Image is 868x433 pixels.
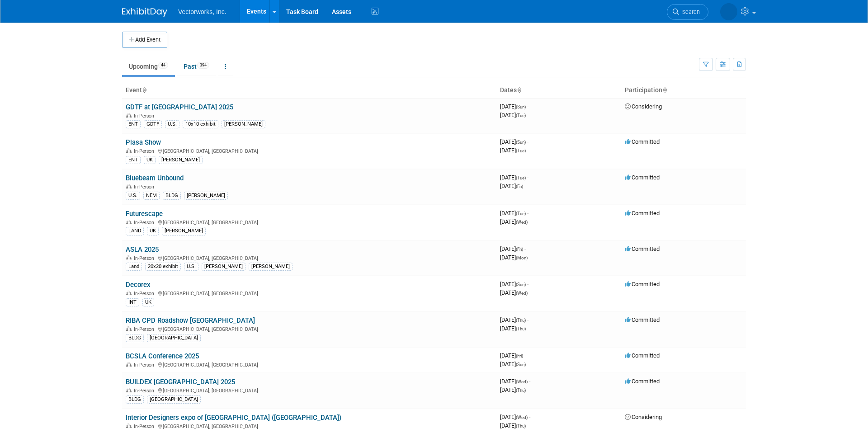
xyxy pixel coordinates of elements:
[126,325,493,332] div: [GEOGRAPHIC_DATA], [GEOGRAPHIC_DATA]
[122,83,496,98] th: Event
[126,281,151,289] a: Decorex
[500,147,526,154] span: [DATE]
[500,245,526,252] span: [DATE]
[159,156,203,164] div: [PERSON_NAME]
[527,210,528,216] span: -
[142,86,146,94] a: Sort by Event Name
[625,210,660,216] span: Committed
[126,316,255,325] a: RIBA CPD Roadshow [GEOGRAPHIC_DATA]
[625,414,662,420] span: Considering
[126,352,199,360] a: BCSLA Conference 2025
[516,220,528,225] span: (Wed)
[126,174,184,182] a: Bluebeam Unbound
[126,245,159,254] a: ASLA 2025
[134,220,157,226] span: In-Person
[625,352,660,359] span: Committed
[126,220,132,224] img: In-Person Event
[516,282,526,287] span: (Sun)
[527,281,528,287] span: -
[662,86,667,94] a: Sort by Participation Type
[134,113,157,119] span: In-Person
[126,298,139,306] div: INT
[134,424,157,429] span: In-Person
[126,395,144,404] div: BLDG
[679,9,700,15] span: Search
[126,378,235,386] a: BUILDEX [GEOGRAPHIC_DATA] 2025
[621,83,746,98] th: Participation
[183,120,218,128] div: 10x10 exhibit
[126,388,132,392] img: In-Person Event
[625,138,660,145] span: Committed
[516,175,526,180] span: (Tue)
[184,263,198,271] div: U.S.
[122,8,167,17] img: ExhibitDay
[126,147,493,154] div: [GEOGRAPHIC_DATA], [GEOGRAPHIC_DATA]
[178,8,226,15] span: Vectorworks, Inc.
[126,326,132,331] img: In-Person Event
[516,424,526,428] span: (Thu)
[122,58,175,75] a: Upcoming44
[500,414,530,420] span: [DATE]
[126,218,493,226] div: [GEOGRAPHIC_DATA], [GEOGRAPHIC_DATA]
[500,112,526,118] span: [DATE]
[500,210,528,216] span: [DATE]
[625,103,662,110] span: Considering
[500,218,528,225] span: [DATE]
[500,174,528,181] span: [DATE]
[126,263,142,271] div: Land
[516,318,526,323] span: (Thu)
[517,86,521,94] a: Sort by Start Date
[126,424,132,428] img: In-Person Event
[625,378,660,385] span: Committed
[516,388,526,393] span: (Thu)
[126,138,161,146] a: Plasa Show
[496,83,621,98] th: Dates
[126,289,493,297] div: [GEOGRAPHIC_DATA], [GEOGRAPHIC_DATA]
[516,184,523,189] span: (Fri)
[126,156,141,164] div: ENT
[625,281,660,287] span: Committed
[529,378,530,385] span: -
[500,352,526,359] span: [DATE]
[134,326,157,332] span: In-Person
[500,138,528,145] span: [DATE]
[126,254,493,261] div: [GEOGRAPHIC_DATA], [GEOGRAPHIC_DATA]
[720,3,737,20] img: Tania Arabian
[143,192,160,200] div: NEM
[126,334,144,342] div: BLDG
[516,247,523,252] span: (Fri)
[516,148,526,153] span: (Tue)
[145,263,181,271] div: 20x20 exhibit
[134,362,157,368] span: In-Person
[147,395,201,404] div: [GEOGRAPHIC_DATA]
[527,103,528,110] span: -
[516,291,528,296] span: (Wed)
[516,113,526,118] span: (Tue)
[516,362,526,367] span: (Sun)
[126,148,132,153] img: In-Person Event
[163,192,181,200] div: BLDG
[524,245,526,252] span: -
[126,103,233,111] a: GDTF at [GEOGRAPHIC_DATA] 2025
[126,291,132,295] img: In-Person Event
[126,210,163,218] a: Futurescape
[516,326,526,331] span: (Thu)
[134,291,157,297] span: In-Person
[162,227,206,235] div: [PERSON_NAME]
[184,192,228,200] div: [PERSON_NAME]
[516,211,526,216] span: (Tue)
[500,325,526,332] span: [DATE]
[126,386,493,394] div: [GEOGRAPHIC_DATA], [GEOGRAPHIC_DATA]
[527,316,528,323] span: -
[500,422,526,429] span: [DATE]
[500,361,526,367] span: [DATE]
[625,245,660,252] span: Committed
[500,289,528,296] span: [DATE]
[147,334,201,342] div: [GEOGRAPHIC_DATA]
[625,316,660,323] span: Committed
[516,140,526,145] span: (Sun)
[197,62,209,69] span: 394
[516,379,528,384] span: (Wed)
[122,32,167,48] button: Add Event
[134,255,157,261] span: In-Person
